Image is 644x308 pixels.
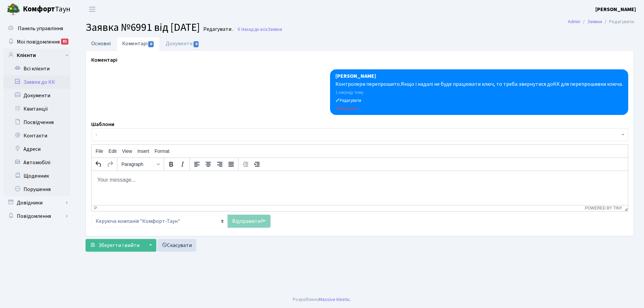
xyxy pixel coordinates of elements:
[568,18,580,25] a: Admin
[190,158,238,171] div: alignment
[116,37,160,51] a: Коментарі
[119,159,162,170] button: Formats
[225,159,237,170] button: Justify
[335,89,364,96] small: 15.08.2025 09:56:37
[91,56,117,64] label: Коментарі
[251,159,263,170] button: Increase indent
[194,41,199,47] span: 0
[3,22,70,35] a: Панель управління
[23,4,70,15] span: Таун
[595,5,636,13] a: [PERSON_NAME]
[122,148,132,154] span: View
[92,171,628,205] iframe: Rich Text Area
[602,18,634,25] li: Редагувати
[335,98,361,104] small: Редагувати
[109,148,117,154] span: Edit
[3,35,70,49] a: Мої повідомлення81
[3,49,70,62] a: Клієнти
[18,25,63,32] span: Панель управління
[202,26,233,33] small: Редагувати .
[94,206,97,210] div: p
[3,102,70,116] a: Квитанції
[3,142,70,156] a: Адреси
[3,116,70,129] a: Посвідчення
[335,80,623,88] div: Контролери перепрошито.Якщо і надалі не буде працювати ключ, то треба звернутися доКК для перепро...
[3,62,70,75] a: Всі клієнти
[93,159,104,170] button: Undo
[3,196,70,209] a: Довідники
[86,37,116,50] a: Основні
[148,41,154,47] span: 0
[86,20,200,35] span: Заявка №6991 від [DATE]
[155,148,169,154] span: Format
[335,97,361,104] a: Редагувати
[268,26,282,33] span: Заявки
[3,209,70,223] a: Повідомлення
[91,120,114,128] label: Шаблони
[335,105,358,112] a: Видалити
[165,159,177,170] button: Bold
[587,18,602,25] a: Заявки
[86,239,144,252] button: Зберегти і вийти
[121,162,154,167] span: Paragraph
[214,159,225,170] button: Align right
[96,148,103,154] span: File
[3,183,70,196] a: Порушення
[104,159,116,170] button: Redo
[585,206,623,210] a: Powered by Tiny
[117,158,164,171] div: styles
[23,4,55,14] b: Комфорт
[61,39,68,45] div: 81
[177,159,188,170] button: Italic
[98,242,140,249] span: Зберегти і вийти
[203,159,214,170] button: Align center
[157,239,196,252] a: Скасувати
[91,128,628,141] span: -
[92,158,117,171] div: history
[138,148,149,154] span: Insert
[293,296,351,303] div: Розроблено .
[164,158,190,171] div: formatting
[84,4,101,15] button: Переключити навігацію
[238,158,264,171] div: indentation
[3,129,70,142] a: Контакти
[96,131,620,138] span: -
[335,72,623,80] div: [PERSON_NAME]
[3,89,70,102] a: Документи
[7,3,20,16] img: logo.png
[3,169,70,183] a: Щоденник
[3,75,70,89] a: Заявки до КК
[622,205,628,211] div: Resize
[335,106,358,112] small: Видалити
[17,38,60,46] span: Мої повідомлення
[240,159,251,170] button: Decrease indent
[3,156,70,169] a: Автомобілі
[558,15,644,29] nav: breadcrumb
[319,296,350,303] a: Massive Kinetic
[160,37,205,51] a: Документи
[237,26,282,33] a: Назад до всіхЗаявки
[191,159,203,170] button: Align left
